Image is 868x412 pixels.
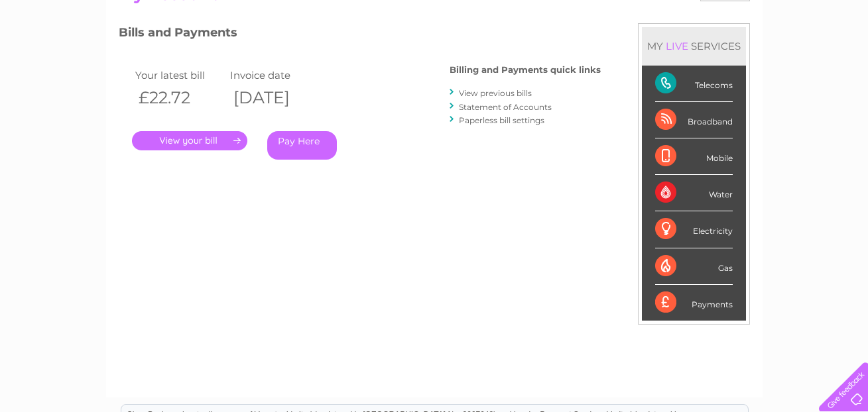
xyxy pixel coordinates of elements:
[132,131,247,150] a: .
[132,84,227,111] th: £22.72
[655,138,733,175] div: Mobile
[642,27,746,65] div: MY SERVICES
[459,115,544,125] a: Paperless bill settings
[618,7,710,23] a: 0333 014 3131
[459,88,532,98] a: View previous bills
[459,102,552,112] a: Statement of Accounts
[668,56,697,66] a: Energy
[635,56,660,66] a: Water
[227,84,322,111] th: [DATE]
[655,285,733,321] div: Payments
[121,7,748,64] div: Clear Business is a trading name of Verastar Limited (registered in [GEOGRAPHIC_DATA] No. 3667643...
[450,65,601,75] h4: Billing and Payments quick links
[31,34,98,75] img: logo.png
[655,248,733,285] div: Gas
[267,131,337,160] a: Pay Here
[705,56,745,66] a: Telecoms
[655,102,733,138] div: Broadband
[119,23,601,46] h3: Bills and Payments
[655,211,733,248] div: Electricity
[227,66,322,84] td: Invoice date
[655,66,733,102] div: Telecoms
[824,56,855,66] a: Log out
[663,40,691,52] div: LIVE
[655,175,733,211] div: Water
[780,56,812,66] a: Contact
[753,56,772,66] a: Blog
[132,66,227,84] td: Your latest bill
